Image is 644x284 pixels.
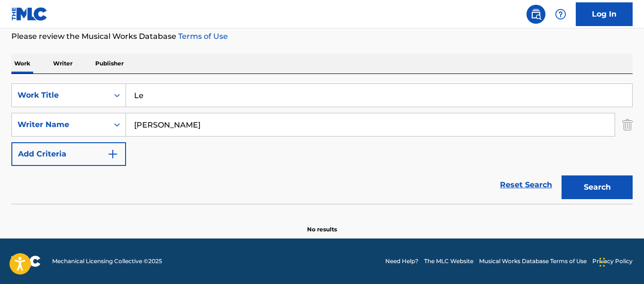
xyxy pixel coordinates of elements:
a: Musical Works Database Terms of Use [479,257,587,266]
button: Search [562,175,633,199]
p: Please review the Musical Works Database [11,31,633,42]
a: Terms of Use [176,32,228,41]
p: No results [307,214,337,234]
p: Publisher [92,54,127,73]
p: Writer [50,54,75,73]
iframe: Chat Widget [597,238,644,284]
div: Writer Name [18,119,103,130]
a: Reset Search [495,174,557,195]
form: Search Form [11,83,633,204]
img: logo [11,256,41,267]
img: Delete Criterion [622,113,633,137]
a: Need Help? [385,257,418,266]
a: Public Search [526,5,545,24]
p: Work [11,54,33,73]
div: Help [551,5,570,24]
a: Privacy Policy [592,257,633,266]
div: Work Title [18,90,103,101]
div: Drag [599,248,605,276]
img: 9d2ae6d4665cec9f34b9.svg [107,148,118,160]
span: Mechanical Licensing Collective © 2025 [52,257,162,266]
button: Add Criteria [11,142,126,166]
img: MLC Logo [11,7,48,21]
img: search [530,9,542,20]
img: help [555,9,566,20]
a: The MLC Website [424,257,473,266]
a: Log In [576,2,633,26]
